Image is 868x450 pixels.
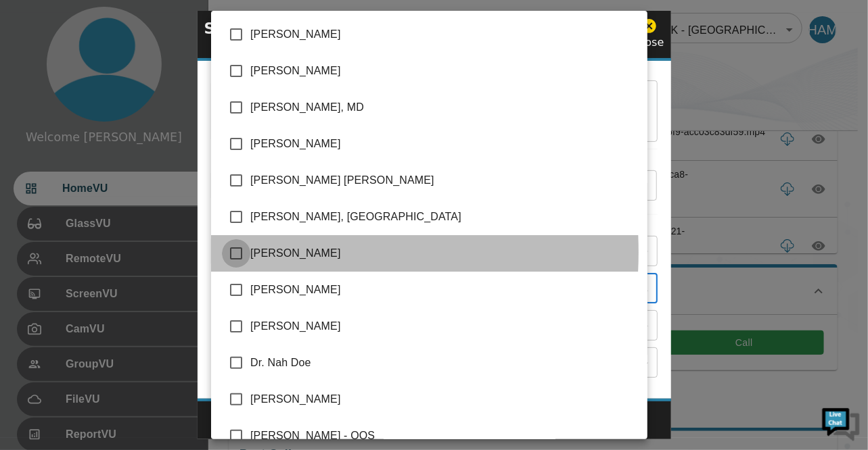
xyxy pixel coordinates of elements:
span: Dr. Nah Doe [250,355,637,371]
span: [PERSON_NAME] [250,318,637,334]
img: Chat Widget [821,403,861,443]
span: [PERSON_NAME], [GEOGRAPHIC_DATA] [250,209,637,225]
textarea: Type your message and hit 'Enter' [7,303,258,351]
span: [PERSON_NAME] [250,26,637,43]
span: [PERSON_NAME] [250,391,637,407]
span: [PERSON_NAME] [250,245,637,261]
img: d_736959983_company_1615157101543_736959983 [23,63,57,97]
span: [PERSON_NAME] [250,282,637,298]
span: [PERSON_NAME] [PERSON_NAME] [250,172,637,189]
span: [PERSON_NAME] - OOS [250,428,637,444]
div: Chat with us now [70,71,227,89]
span: [PERSON_NAME] [250,63,637,79]
div: Minimize live chat window [222,7,254,39]
span: [PERSON_NAME] [250,136,637,152]
span: [PERSON_NAME], MD [250,99,637,116]
span: We're online! [78,137,187,274]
